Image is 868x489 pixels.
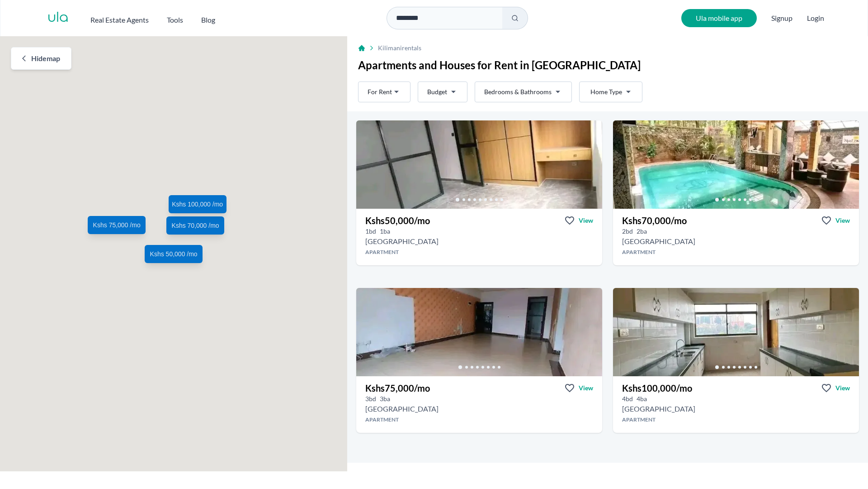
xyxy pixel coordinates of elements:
a: Kshs50,000/moViewView property in detail1bd 1ba [GEOGRAPHIC_DATA]Apartment [356,209,602,265]
a: Kshs 70,000 /mo [166,216,224,235]
h1: Apartments and Houses for Rent in [GEOGRAPHIC_DATA] [358,58,857,72]
img: 4 bedroom Apartment for rent - Kshs 100,000/mo - in Kilimani around Yaya Centre, Argwings Kodhek ... [613,288,859,376]
button: Budget [418,81,467,102]
h3: Kshs 100,000 /mo [622,382,692,394]
h4: Apartment [613,249,859,256]
h3: Kshs 70,000 /mo [622,214,687,227]
h5: 1 bedrooms [365,227,376,236]
button: Tools [167,11,183,25]
span: Home Type [590,87,622,96]
span: View [835,384,850,393]
a: Kshs75,000/moViewView property in detail3bd 3ba [GEOGRAPHIC_DATA]Apartment [356,376,602,433]
span: Kshs 100,000 /mo [172,199,223,208]
h5: 1 bathrooms [380,227,390,236]
h2: 1 bedroom Apartment for rent in Kilimani - Kshs 50,000/mo -Kirichwa Road, Nairobi, Kenya, Nairobi... [365,236,439,247]
h5: 3 bedrooms [365,394,376,403]
span: View [579,384,593,393]
span: Kshs 75,000 /mo [93,220,141,229]
a: Ula mobile app [681,9,757,27]
h5: 4 bedrooms [622,394,633,403]
button: For Rent [358,81,410,102]
nav: Main [90,11,233,25]
h5: 3 bathrooms [380,394,390,403]
a: Kshs 75,000 /mo [88,216,146,234]
h2: Tools [167,14,183,25]
img: 1 bedroom Apartment for rent - Kshs 50,000/mo - in Kilimani at Kirichwa Road, Nairobi, Kenya, Nai... [356,120,602,209]
a: ula [47,10,69,26]
a: Kshs70,000/moViewView property in detail2bd 2ba [GEOGRAPHIC_DATA]Apartment [613,209,859,265]
h5: 4 bathrooms [637,394,647,403]
h5: 2 bathrooms [637,227,647,236]
h4: Apartment [356,416,602,423]
span: Kshs 50,000 /mo [150,249,198,258]
a: Kshs 100,000 /mo [169,195,226,213]
h3: Kshs 75,000 /mo [365,382,430,394]
span: Bedrooms & Bathrooms [484,87,552,96]
h2: 2 bedroom Apartment for rent in Kilimani - Kshs 70,000/mo -Yaya Centre, Argwings Kodhek Road, Nai... [622,236,695,247]
span: Budget [427,87,447,96]
a: Kshs100,000/moViewView property in detail4bd 4ba [GEOGRAPHIC_DATA]Apartment [613,376,859,433]
button: Home Type [579,81,642,102]
button: Login [807,13,824,24]
span: Kilimani rentals [378,43,421,53]
button: Bedrooms & Bathrooms [475,81,572,102]
h2: Real Estate Agents [90,14,149,25]
h2: Blog [201,14,215,25]
span: For Rent [368,87,392,96]
span: Signup [771,9,793,27]
h2: 4 bedroom Apartment for rent in Kilimani - Kshs 100,000/mo -Yaya Centre, Argwings Kodhek Road, Na... [622,403,695,414]
h2: 3 bedroom Apartment for rent in Kilimani - Kshs 75,000/mo -Hatheru Road, Nairobi, Kenya, Nairobi ... [365,403,439,414]
img: 2 bedroom Apartment for rent - Kshs 70,000/mo - in Kilimani around Yaya Centre, Argwings Kodhek R... [613,120,859,209]
span: View [579,216,593,225]
h4: Apartment [613,416,859,423]
button: Real Estate Agents [90,11,149,25]
a: Kshs 50,000 /mo [145,244,203,263]
span: Hide map [31,53,60,64]
span: Kshs 70,000 /mo [172,221,219,230]
h4: Apartment [356,249,602,256]
h3: Kshs 50,000 /mo [365,214,430,227]
a: Blog [201,11,215,25]
img: 3 bedroom Apartment for rent - Kshs 75,000/mo - in Kilimani near Hatheru Road, Nairobi, Kenya, Na... [356,288,602,376]
span: View [835,216,850,225]
h5: 2 bedrooms [622,227,633,236]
